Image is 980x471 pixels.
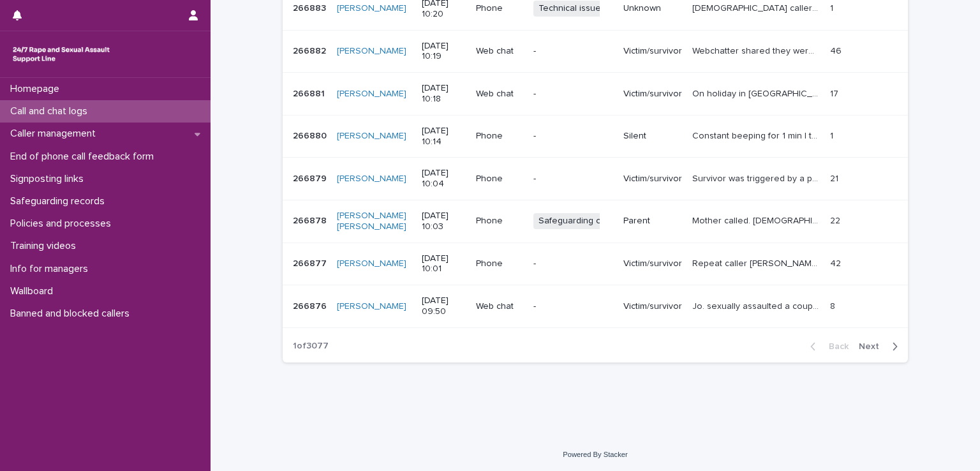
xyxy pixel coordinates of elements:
[476,258,524,269] p: Phone
[533,89,613,100] p: -
[859,342,887,351] span: Next
[623,46,682,57] p: Victim/survivor
[623,301,682,312] p: Victim/survivor
[5,308,140,320] p: Banned and blocked callers
[337,46,406,57] a: [PERSON_NAME]
[623,131,682,142] p: Silent
[293,256,329,269] p: 266877
[533,213,635,229] span: Safeguarding concern
[692,213,822,227] p: Mother called. 14 year old daughter disclosed CSA by cousin who is four years older. abuse starte...
[830,128,836,142] p: 1
[5,263,98,275] p: Info for managers
[10,41,112,67] img: rhQMoQhaT3yELyF149Cw
[283,285,908,328] tr: 266876266876 [PERSON_NAME] [DATE] 09:50Web chat-Victim/survivorJo. sexually assaulted a couple of...
[283,200,908,243] tr: 266878266878 [PERSON_NAME] [PERSON_NAME] [DATE] 10:03PhoneSafeguarding concernParentMother called...
[422,211,466,232] p: [DATE] 10:03
[337,3,406,14] a: [PERSON_NAME]
[623,89,682,100] p: Victim/survivor
[5,218,121,230] p: Policies and processes
[476,301,524,312] p: Web chat
[623,3,682,14] p: Unknown
[293,86,327,100] p: 266881
[830,43,844,57] p: 46
[5,240,86,252] p: Training videos
[422,83,466,105] p: [DATE] 10:18
[293,128,329,142] p: 266880
[5,285,63,297] p: Wallboard
[623,174,682,184] p: Victim/survivor
[5,105,98,117] p: Call and chat logs
[283,73,908,116] tr: 266881266881 [PERSON_NAME] [DATE] 10:18Web chat-Victim/survivorOn holiday in [GEOGRAPHIC_DATA] wi...
[283,30,908,73] tr: 266882266882 [PERSON_NAME] [DATE] 10:19Web chat-Victim/survivorWebchatter shared they were raped ...
[623,258,682,269] p: Victim/survivor
[422,41,466,63] p: [DATE] 10:19
[830,1,836,14] p: 1
[821,342,849,351] span: Back
[293,171,329,184] p: 266879
[5,83,70,95] p: Homepage
[692,256,822,269] p: Repeat caller Irene experienced rape aged 15 by doctor. Struggling with medical appointments and ...
[337,301,406,312] a: [PERSON_NAME]
[623,216,682,227] p: Parent
[476,3,524,14] p: Phone
[293,43,329,57] p: 266882
[283,331,339,362] p: 1 of 3077
[5,151,164,163] p: End of phone call feedback form
[337,258,406,269] a: [PERSON_NAME]
[830,86,841,100] p: 17
[830,256,843,269] p: 42
[692,43,822,57] p: Webchatter shared they were raped last week, explored defintion of rape, consent. Explored their ...
[422,126,466,147] p: [DATE] 10:14
[422,295,466,317] p: [DATE] 09:50
[293,299,329,312] p: 266876
[283,158,908,200] tr: 266879266879 [PERSON_NAME] [DATE] 10:04Phone-Victim/survivorSurvivor was triggered by a prank cal...
[830,213,843,227] p: 22
[533,174,613,184] p: -
[533,46,613,57] p: -
[5,195,115,207] p: Safeguarding records
[337,131,406,142] a: [PERSON_NAME]
[854,341,908,352] button: Next
[337,89,406,100] a: [PERSON_NAME]
[422,253,466,275] p: [DATE] 10:01
[692,299,822,312] p: Jo. sexually assaulted a couple of years ago....awaiting to go trial. Looking for pre court room ...
[476,46,524,57] p: Web chat
[283,243,908,285] tr: 266877266877 [PERSON_NAME] [DATE] 10:01Phone-Victim/survivorRepeat caller [PERSON_NAME] experienc...
[337,174,406,184] a: [PERSON_NAME]
[422,168,466,190] p: [DATE] 10:04
[692,86,822,100] p: On holiday in Spain with his mum......gay man went on a dating site , that was consenting . But e...
[476,174,524,184] p: Phone
[692,171,822,184] p: Survivor was triggered by a prank call and wanted some support exploring grounding ideas
[5,173,94,185] p: Signposting links
[476,216,524,227] p: Phone
[830,299,838,312] p: 8
[533,131,613,142] p: -
[563,451,627,458] a: Powered By Stacker
[283,115,908,158] tr: 266880266880 [PERSON_NAME] [DATE] 10:14Phone-SilentConstant beeping for 1 min I then ended the ca...
[533,1,636,17] span: Technical issue - other
[293,1,329,14] p: 266883
[337,211,412,232] a: [PERSON_NAME] [PERSON_NAME]
[830,171,841,184] p: 21
[476,89,524,100] p: Web chat
[533,258,613,269] p: -
[476,131,524,142] p: Phone
[5,128,106,140] p: Caller management
[293,213,329,227] p: 266878
[800,341,854,352] button: Back
[533,301,613,312] p: -
[692,128,822,142] p: Constant beeping for 1 min I then ended the call
[692,1,822,14] p: Female caller stated the worker was glitching out and sounded robotic and would call back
